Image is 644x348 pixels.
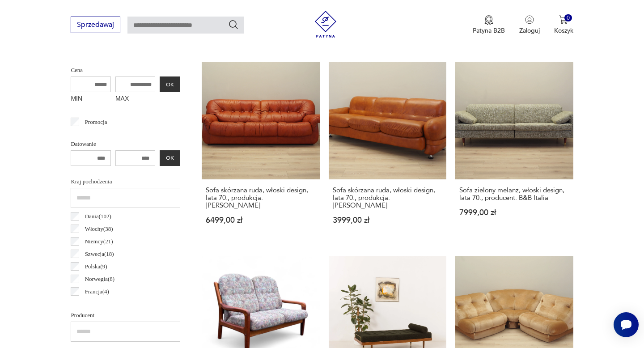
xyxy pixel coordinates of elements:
img: Ikona koszyka [559,15,568,24]
p: Włochy ( 38 ) [85,224,113,234]
button: OK [160,76,180,92]
label: MIN [71,92,111,106]
p: Patyna B2B [473,26,505,35]
p: Koszyk [554,26,573,35]
p: Niemcy ( 21 ) [85,237,113,246]
p: 6499,00 zł [206,216,315,224]
button: Patyna B2B [473,15,505,35]
button: Szukaj [228,19,239,30]
img: Patyna - sklep z meblami i dekoracjami vintage [312,11,339,38]
a: Sprzedawaj [71,22,120,29]
p: Polska ( 9 ) [85,262,107,272]
a: Sofa skórzana ruda, włoski design, lata 70., produkcja: PelleRossiSofa skórzana ruda, włoski desi... [202,62,319,242]
p: Producent [71,310,180,320]
a: Sofa zielony melanż, włoski design, lata 70., producent: B&B ItaliaSofa zielony melanż, włoski de... [455,62,573,242]
p: Kraj pochodzenia [71,177,180,187]
div: 0 [564,14,572,22]
p: Szwajcaria ( 4 ) [85,299,117,309]
button: 0Koszyk [554,15,573,35]
p: Francja ( 4 ) [85,287,109,297]
p: Datowanie [71,139,180,149]
p: 3999,00 zł [333,216,442,224]
button: Zaloguj [519,15,540,35]
button: OK [160,150,180,166]
p: 7999,00 zł [459,209,569,216]
p: Promocja [85,117,107,127]
button: Sprzedawaj [71,17,120,33]
a: Ikona medaluPatyna B2B [473,15,505,35]
p: Dania ( 102 ) [85,212,111,221]
p: Norwegia ( 8 ) [85,274,114,284]
h3: Sofa zielony melanż, włoski design, lata 70., producent: B&B Italia [459,187,569,202]
iframe: Smartsupp widget button [614,312,639,337]
p: Cena [71,65,180,75]
img: Ikona medalu [484,15,493,25]
img: Ikonka użytkownika [525,15,534,24]
p: Zaloguj [519,26,540,35]
h3: Sofa skórzana ruda, włoski design, lata 70., produkcja: [PERSON_NAME] [333,187,442,209]
h3: Sofa skórzana ruda, włoski design, lata 70., produkcja: [PERSON_NAME] [206,187,315,209]
a: Sofa skórzana ruda, włoski design, lata 70., produkcja: WłochySofa skórzana ruda, włoski design, ... [329,62,446,242]
p: Szwecja ( 18 ) [85,249,114,259]
label: MAX [115,92,156,106]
